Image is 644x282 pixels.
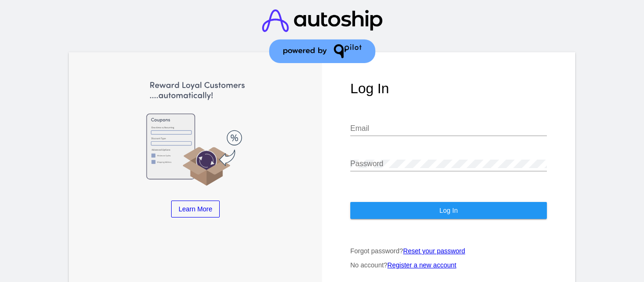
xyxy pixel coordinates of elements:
[350,124,547,133] input: Email
[350,81,547,97] h1: Log In
[403,247,465,255] a: Reset your password
[350,247,547,255] p: Forgot password?
[388,261,456,269] a: Register a new account
[350,202,547,219] button: Log In
[350,261,547,269] p: No account?
[171,201,220,218] a: Learn More
[179,205,213,213] span: Learn More
[439,207,458,214] span: Log In
[97,81,294,186] img: Apply Coupons Automatically to Scheduled Orders with QPilot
